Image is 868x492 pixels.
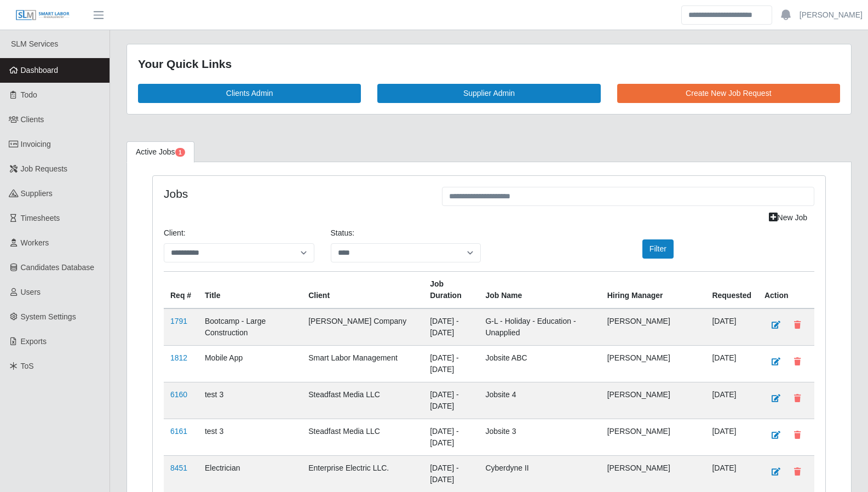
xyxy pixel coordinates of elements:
[705,271,758,308] th: Requested
[21,90,37,99] span: Todo
[164,187,426,201] h4: Jobs
[681,5,772,25] input: Search
[21,337,47,346] span: Exports
[302,419,423,455] td: Steadfast Media LLC
[302,308,423,346] td: [PERSON_NAME] Company
[302,455,423,492] td: Enterprise Electric LLC.
[21,312,76,321] span: System Settings
[479,308,600,346] td: G-L - Holiday - Education - Unapplied
[762,208,814,227] a: New Job
[331,227,355,239] label: Status:
[198,455,302,492] td: Electrician
[705,419,758,455] td: [DATE]
[170,427,187,436] a: 6161
[198,382,302,419] td: test 3
[705,308,758,346] td: [DATE]
[198,345,302,382] td: Mobile App
[705,455,758,492] td: [DATE]
[601,308,706,346] td: [PERSON_NAME]
[164,271,198,308] th: Req #
[601,455,706,492] td: [PERSON_NAME]
[479,455,600,492] td: Cyberdyne II
[479,419,600,455] td: Jobsite 3
[705,345,758,382] td: [DATE]
[423,419,479,455] td: [DATE] - [DATE]
[705,382,758,419] td: [DATE]
[198,419,302,455] td: test 3
[601,345,706,382] td: [PERSON_NAME]
[170,353,187,362] a: 1812
[164,227,186,239] label: Client:
[377,84,600,103] a: Supplier Admin
[21,189,53,198] span: Suppliers
[302,382,423,419] td: Steadfast Media LLC
[21,164,68,173] span: Job Requests
[21,214,60,222] span: Timesheets
[423,271,479,308] th: Job Duration
[21,263,95,272] span: Candidates Database
[800,9,863,21] a: [PERSON_NAME]
[175,148,185,157] span: Pending Jobs
[601,419,706,455] td: [PERSON_NAME]
[21,362,34,370] span: ToS
[758,271,814,308] th: Action
[423,455,479,492] td: [DATE] - [DATE]
[21,238,49,247] span: Workers
[479,271,600,308] th: Job Name
[198,308,302,346] td: Bootcamp - Large Construction
[479,345,600,382] td: Jobsite ABC
[21,66,59,75] span: Dashboard
[302,345,423,382] td: Smart Labor Management
[170,390,187,399] a: 6160
[617,84,840,103] a: Create New Job Request
[21,288,41,296] span: Users
[11,39,58,48] span: SLM Services
[423,382,479,419] td: [DATE] - [DATE]
[138,55,840,73] div: Your Quick Links
[170,317,187,325] a: 1791
[423,308,479,346] td: [DATE] - [DATE]
[170,464,187,472] a: 8451
[21,115,44,124] span: Clients
[642,239,674,259] button: Filter
[423,345,479,382] td: [DATE] - [DATE]
[21,140,51,148] span: Invoicing
[15,9,70,21] img: SLM Logo
[127,141,194,163] a: Active Jobs
[138,84,361,103] a: Clients Admin
[302,271,423,308] th: Client
[198,271,302,308] th: Title
[601,271,706,308] th: Hiring Manager
[479,382,600,419] td: Jobsite 4
[601,382,706,419] td: [PERSON_NAME]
